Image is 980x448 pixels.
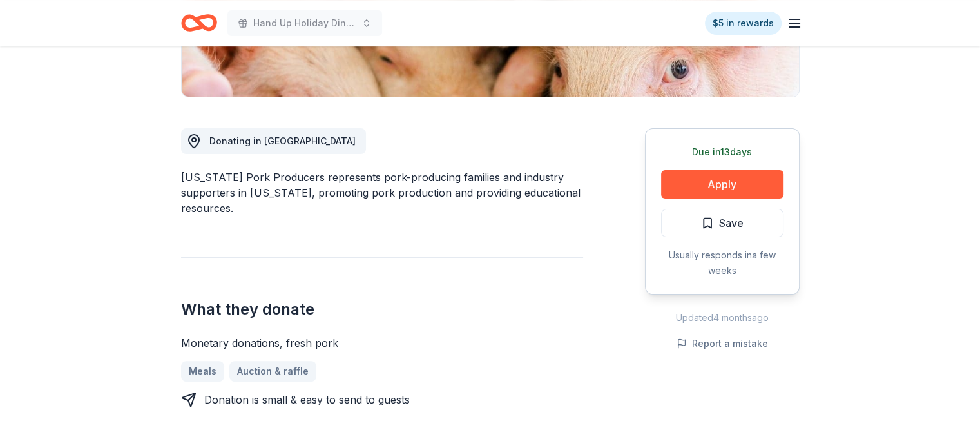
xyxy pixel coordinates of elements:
div: Usually responds in a few weeks [661,248,783,278]
div: Monetary donations, fresh pork [181,335,583,351]
button: Report a mistake [677,336,768,351]
div: Updated 4 months ago [645,310,800,326]
a: $5 in rewards [705,12,782,35]
button: Apply [661,170,783,199]
span: Donating in [GEOGRAPHIC_DATA] [209,135,356,146]
a: Meals [181,361,224,382]
button: Hand Up Holiday Dinner and Auction [227,10,382,36]
div: Due in 13 days [661,144,783,160]
span: Hand Up Holiday Dinner and Auction [253,15,356,31]
a: Home [181,8,217,38]
button: Save [661,209,783,237]
div: Donation is small & easy to send to guests [204,392,410,407]
a: Auction & raffle [229,361,316,382]
span: Save [719,215,744,231]
div: [US_STATE] Pork Producers represents pork-producing families and industry supporters in [US_STATE... [181,170,583,216]
h2: What they donate [181,299,583,320]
